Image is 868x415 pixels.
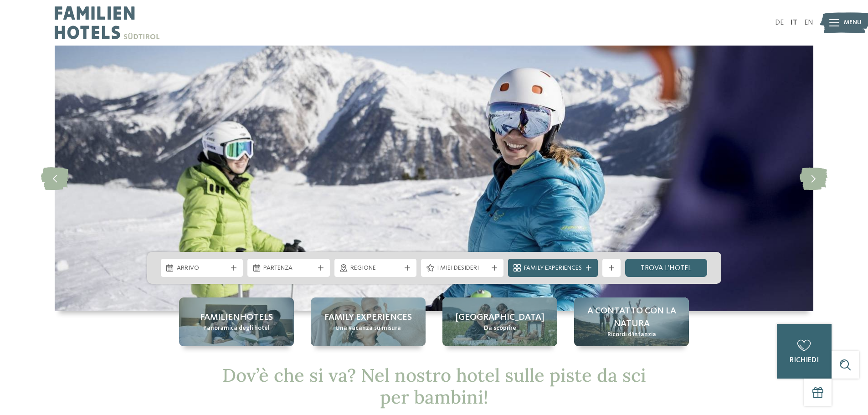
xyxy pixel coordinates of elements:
span: A contatto con la natura [583,305,680,330]
span: Family Experiences [524,264,582,273]
span: Ricordi d’infanzia [607,330,656,339]
a: IT [791,19,797,26]
span: Da scoprire [484,324,516,333]
a: richiedi [777,324,832,379]
span: richiedi [790,357,819,364]
span: Una vacanza su misura [335,324,401,333]
a: DE [775,19,784,26]
a: Hotel sulle piste da sci per bambini: divertimento senza confini A contatto con la natura Ricordi... [574,297,689,346]
a: trova l’hotel [625,259,708,277]
span: I miei desideri [437,264,488,273]
span: Dov’è che si va? Nel nostro hotel sulle piste da sci per bambini! [222,364,646,409]
span: Regione [350,264,401,273]
span: Family experiences [324,311,412,324]
a: EN [804,19,813,26]
span: Familienhotels [200,311,273,324]
a: Hotel sulle piste da sci per bambini: divertimento senza confini Familienhotels Panoramica degli ... [179,297,294,346]
span: [GEOGRAPHIC_DATA] [456,311,544,324]
a: Hotel sulle piste da sci per bambini: divertimento senza confini Family experiences Una vacanza s... [311,297,426,346]
a: Hotel sulle piste da sci per bambini: divertimento senza confini [GEOGRAPHIC_DATA] Da scoprire [442,297,557,346]
img: Hotel sulle piste da sci per bambini: divertimento senza confini [55,46,813,311]
span: Panoramica degli hotel [203,324,270,333]
span: Arrivo [177,264,227,273]
span: Menu [844,18,862,27]
span: Partenza [263,264,314,273]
